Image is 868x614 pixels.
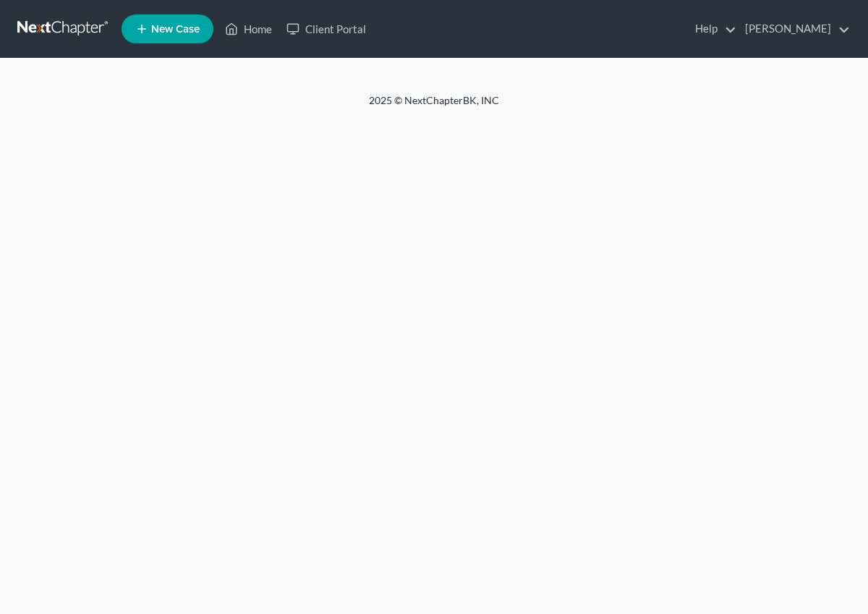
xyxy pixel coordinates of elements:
[279,16,373,42] a: Client Portal
[22,93,846,119] div: 2025 © NextChapterBK, INC
[122,14,213,43] new-legal-case-button: New Case
[218,16,279,42] a: Home
[688,16,736,42] a: Help
[738,16,850,42] a: [PERSON_NAME]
